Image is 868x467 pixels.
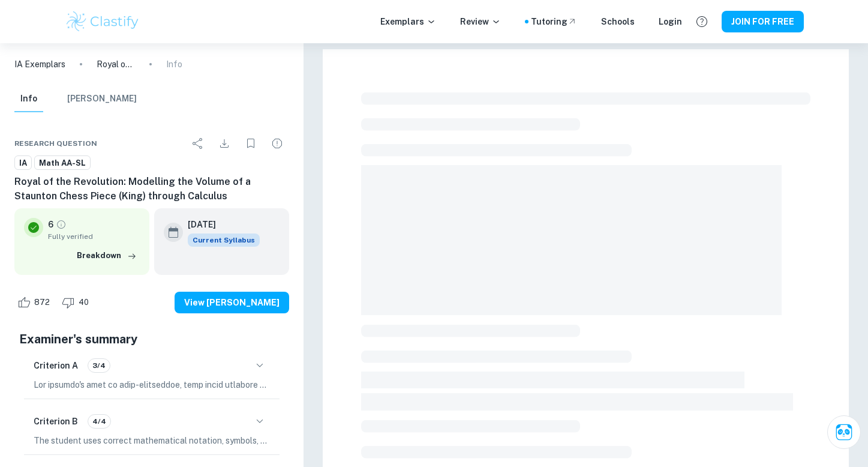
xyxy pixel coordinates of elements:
div: Dislike [59,293,95,312]
div: Download [212,131,236,155]
span: 4/4 [88,416,110,427]
div: Bookmark [239,131,263,155]
a: Tutoring [531,15,577,28]
p: The student uses correct mathematical notation, symbols, and terminology consistently and accurat... [34,434,270,447]
button: Help and Feedback [692,11,712,32]
div: Like [14,293,56,312]
span: 872 [28,297,56,309]
p: Royal of the Revolution: Modelling the Volume of a Staunton Chess Piece (King) through Calculus [97,58,135,71]
a: IA Exemplars [14,58,65,71]
p: Lor ipsumdo's amet co adip-elitseddoe, temp incid utlabore etdolorem al enimadminimv, quis, nos e... [34,378,270,391]
button: Breakdown [74,247,140,265]
a: Math AA-SL [34,155,91,170]
h6: Criterion B [34,415,78,428]
h6: Royal of the Revolution: Modelling the Volume of a Staunton Chess Piece (King) through Calculus [14,175,289,203]
span: Fully verified [48,231,140,242]
div: Share [186,131,210,155]
a: IA [14,155,32,170]
h5: Examiner's summary [19,330,284,348]
button: Info [14,86,43,112]
p: Exemplars [380,15,436,28]
span: 40 [72,297,95,309]
p: Info [166,58,182,71]
div: Report issue [265,131,289,155]
button: Ask Clai [827,415,861,449]
a: Grade fully verified [56,219,67,230]
span: Math AA-SL [35,157,90,169]
span: Current Syllabus [188,233,260,247]
img: Clastify logo [65,10,141,34]
p: Review [460,15,501,28]
button: [PERSON_NAME] [67,86,137,112]
h6: Criterion A [34,359,78,372]
span: Research question [14,138,97,149]
div: This exemplar is based on the current syllabus. Feel free to refer to it for inspiration/ideas wh... [188,233,260,247]
h6: [DATE] [188,218,250,231]
a: Schools [601,15,635,28]
p: 6 [48,218,53,231]
button: View [PERSON_NAME] [175,292,289,313]
span: 3/4 [88,360,110,371]
span: IA [15,157,31,169]
button: JOIN FOR FREE [722,11,804,32]
a: Login [659,15,682,28]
